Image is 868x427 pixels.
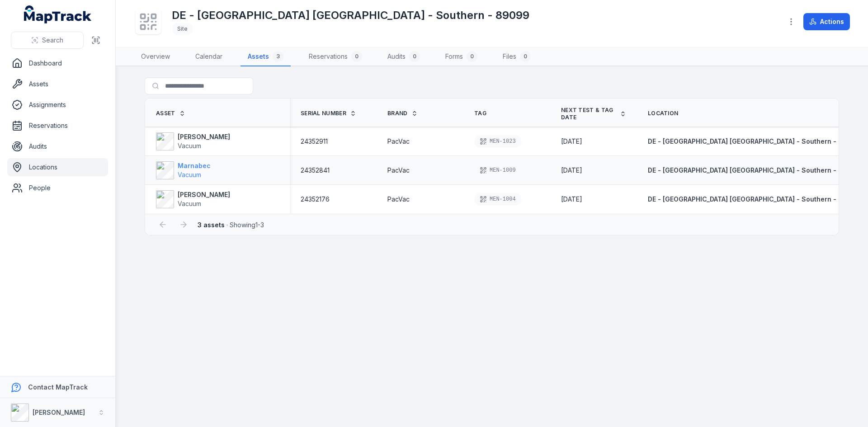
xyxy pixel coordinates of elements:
strong: Contact MapTrack [28,383,88,391]
span: DE - [GEOGRAPHIC_DATA] [GEOGRAPHIC_DATA] - Southern - 89099 [648,195,861,203]
div: 0 [467,51,477,62]
a: DE - [GEOGRAPHIC_DATA] [GEOGRAPHIC_DATA] - Southern - 89099 [648,137,861,146]
a: Reservations0 [302,47,369,66]
div: MEN-1004 [474,193,521,206]
span: PacVac [387,166,410,175]
span: Vacuum [178,142,201,150]
time: 2/14/2026, 10:00:00 AM [561,166,582,175]
a: Audits [7,137,108,155]
span: [DATE] [561,137,582,145]
span: Location [648,110,678,117]
a: Assets [7,75,108,93]
span: Search [42,36,63,45]
strong: [PERSON_NAME] [178,190,230,199]
div: 0 [520,51,531,62]
a: DE - [GEOGRAPHIC_DATA] [GEOGRAPHIC_DATA] - Southern - 89099 [648,195,861,204]
a: Audits0 [380,47,427,66]
a: Brand [387,110,418,117]
span: PacVac [387,137,410,146]
span: [DATE] [561,195,582,203]
a: Calendar [188,47,230,66]
strong: [PERSON_NAME] [33,408,85,416]
span: Asset [156,110,175,117]
span: [DATE] [561,166,582,174]
a: Next test & tag date [561,107,626,121]
time: 2/14/2026, 10:00:00 AM [561,195,582,204]
div: MEN-1009 [474,164,521,177]
span: PacVac [387,195,410,204]
a: Asset [156,110,185,117]
a: MarnabecVacuum [156,161,211,179]
span: Vacuum [178,200,201,207]
span: 24352911 [301,137,328,146]
div: 0 [409,51,420,62]
strong: [PERSON_NAME] [178,132,230,141]
span: Brand [387,110,408,117]
a: Assignments [7,96,108,114]
span: Serial Number [301,110,346,117]
div: 0 [351,51,362,62]
a: Serial Number [301,110,356,117]
a: Assets3 [241,47,291,66]
span: Next test & tag date [561,107,616,121]
div: 3 [273,51,283,62]
a: Forms0 [438,47,485,66]
a: Files0 [495,47,538,66]
span: Vacuum [178,171,201,178]
h1: DE - [GEOGRAPHIC_DATA] [GEOGRAPHIC_DATA] - Southern - 89099 [172,8,529,23]
a: Locations [7,158,108,176]
a: People [7,179,108,197]
span: 24352841 [301,166,330,175]
div: MEN-1023 [474,135,521,148]
span: DE - [GEOGRAPHIC_DATA] [GEOGRAPHIC_DATA] - Southern - 89099 [648,166,861,174]
time: 2/14/2026, 10:00:00 AM [561,137,582,146]
span: 24352176 [301,195,330,204]
a: Overview [134,47,177,66]
button: Search [11,32,84,49]
button: Actions [803,13,850,30]
span: Tag [474,110,486,117]
a: DE - [GEOGRAPHIC_DATA] [GEOGRAPHIC_DATA] - Southern - 89099 [648,166,861,175]
a: [PERSON_NAME]Vacuum [156,190,230,208]
a: MapTrack [24,5,92,23]
span: · Showing 1 - 3 [198,221,264,229]
a: [PERSON_NAME]Vacuum [156,132,230,150]
strong: Marnabec [178,161,211,170]
span: DE - [GEOGRAPHIC_DATA] [GEOGRAPHIC_DATA] - Southern - 89099 [648,137,861,145]
strong: 3 assets [198,221,225,229]
a: Dashboard [7,54,108,72]
div: Site [172,23,193,35]
a: Reservations [7,117,108,135]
